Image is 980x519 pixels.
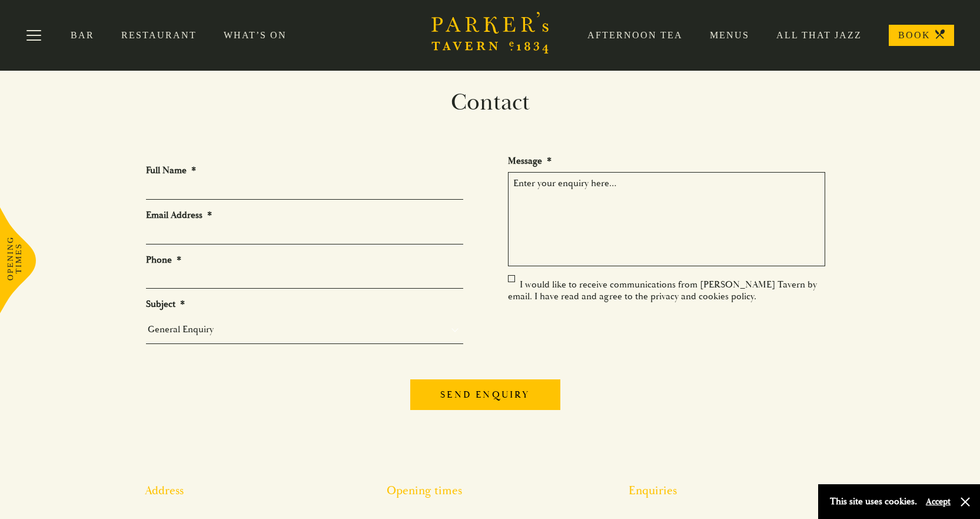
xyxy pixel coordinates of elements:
[508,155,552,167] label: Message
[926,496,951,507] button: Accept
[508,312,687,358] iframe: reCAPTCHA
[137,88,843,117] h1: Contact
[508,279,817,302] label: I would like to receive communications from [PERSON_NAME] Tavern by email. I have read and agree ...
[410,379,560,410] input: Send enquiry
[145,484,351,498] h2: Address
[146,254,181,266] label: Phone
[146,298,185,310] label: Subject
[146,209,212,222] label: Email Address
[387,484,593,498] h2: Opening times
[830,493,917,510] p: This site uses cookies.
[959,496,971,508] button: Close and accept
[629,484,835,498] h2: Enquiries
[146,164,196,177] label: Full Name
